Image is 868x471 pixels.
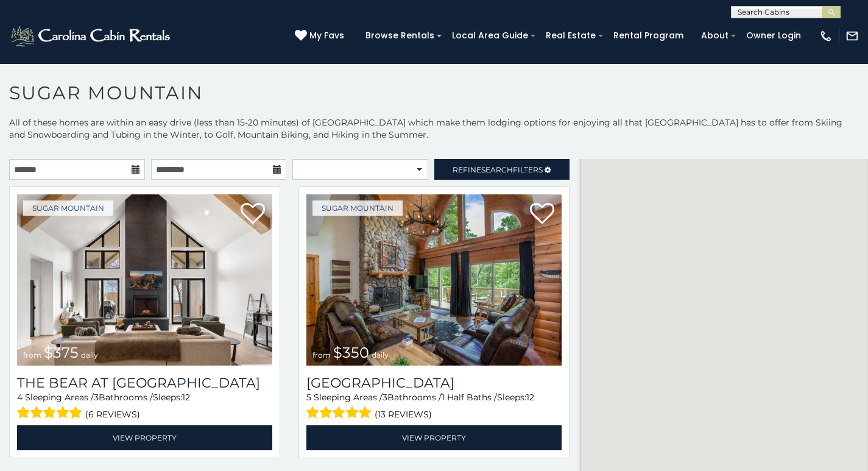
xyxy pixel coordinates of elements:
a: About [695,26,735,45]
span: (13 reviews) [375,406,432,422]
a: Local Area Guide [446,26,534,45]
a: Sugar Mountain [23,200,113,216]
a: RefineSearchFilters [434,159,570,180]
a: View Property [17,425,272,450]
span: daily [81,350,98,359]
span: Search [481,165,513,174]
h3: The Bear At Sugar Mountain [17,375,272,391]
img: White-1-2.png [9,24,174,48]
a: Real Estate [540,26,602,45]
div: Sleeping Areas / Bathrooms / Sleeps: [306,391,562,422]
a: View Property [306,425,562,450]
a: Owner Login [740,26,807,45]
span: 1 Half Baths / [442,392,497,403]
span: 4 [17,392,23,403]
span: 5 [306,392,311,403]
span: (6 reviews) [85,406,140,422]
span: 12 [526,392,534,403]
a: Sugar Mountain [312,200,403,216]
span: $350 [333,344,369,361]
img: mail-regular-white.png [845,29,859,43]
a: The Bear At Sugar Mountain from $375 daily [17,194,272,366]
span: from [312,350,331,359]
span: daily [372,350,389,359]
span: from [23,350,41,359]
span: 12 [182,392,190,403]
a: Add to favorites [530,202,554,227]
a: Browse Rentals [359,26,440,45]
span: Refine Filters [453,165,543,174]
span: 3 [94,392,99,403]
a: Grouse Moor Lodge from $350 daily [306,194,562,366]
a: Rental Program [607,26,690,45]
a: The Bear At [GEOGRAPHIC_DATA] [17,375,272,391]
span: $375 [44,344,79,361]
a: Add to favorites [241,202,265,227]
div: Sleeping Areas / Bathrooms / Sleeps: [17,391,272,422]
span: My Favs [309,29,344,42]
img: The Bear At Sugar Mountain [17,194,272,366]
h3: Grouse Moor Lodge [306,375,562,391]
span: 3 [383,392,387,403]
img: Grouse Moor Lodge [306,194,562,366]
img: phone-regular-white.png [819,29,833,43]
a: My Favs [295,29,347,43]
a: [GEOGRAPHIC_DATA] [306,375,562,391]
